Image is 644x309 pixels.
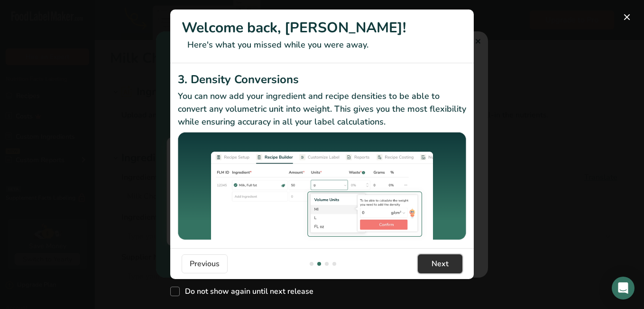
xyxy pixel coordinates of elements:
[180,287,313,296] span: Do not show again until next release
[178,71,466,88] h2: 3. Density Conversions
[178,90,466,128] p: You can now add your ingredient and recipe densities to be able to convert any volumetric unit in...
[432,258,449,270] span: Next
[418,254,462,273] button: Next
[182,39,462,51] p: Here's what you missed while you were away.
[182,254,228,273] button: Previous
[182,17,462,39] h1: Welcome back, [PERSON_NAME]!
[190,258,220,270] span: Previous
[178,132,466,244] img: Density Conversions
[612,277,635,299] div: Open Intercom Messenger
[178,248,466,265] h2: 4. Spanish Translation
